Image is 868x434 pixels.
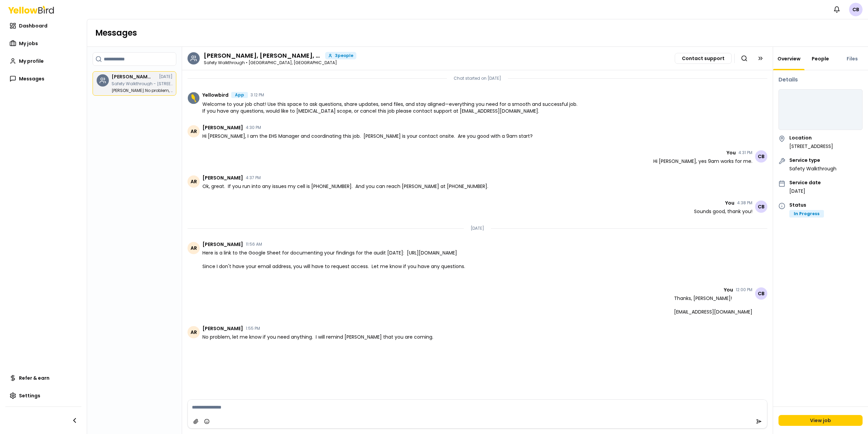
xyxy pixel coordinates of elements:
[736,288,752,292] time: 12:00 PM
[727,150,736,155] span: You
[188,242,200,254] span: AR
[188,125,200,137] span: AR
[789,158,836,163] h4: Service type
[471,226,484,231] p: [DATE]
[202,326,243,331] span: [PERSON_NAME]
[653,158,752,165] span: Hi [PERSON_NAME], yes 9am works for me.
[112,89,173,93] p: No problem, let me know if you need anything. I will remind Michael that you are coming.
[188,175,200,188] span: AR
[773,55,805,62] a: Overview
[5,371,81,385] a: Refer & earn
[246,242,262,246] time: 11:56 AM
[5,19,81,33] a: Dashboard
[202,334,433,340] span: No problem, let me know if you need anything. I will remind [PERSON_NAME] that you are coming.
[5,389,81,402] a: Settings
[19,75,44,82] span: Messages
[182,70,773,399] div: Chat messages
[843,55,862,62] a: Files
[779,90,862,130] iframe: Job Location
[335,54,353,58] span: 3 people
[789,165,836,172] p: Safety Walkthrough
[778,415,863,426] a: View job
[778,76,863,84] h3: Details
[724,287,733,292] span: You
[789,135,833,140] h4: Location
[789,143,833,150] p: [STREET_ADDRESS]
[19,392,40,399] span: Settings
[737,201,752,205] time: 4:38 PM
[231,92,248,98] div: App
[5,37,81,50] a: My jobs
[202,125,243,130] span: [PERSON_NAME]
[694,208,752,215] span: Sounds good, thank you!
[159,75,173,79] time: [DATE]
[675,53,732,64] button: Contact support
[246,176,261,180] time: 4:37 PM
[5,72,81,86] a: Messages
[674,295,752,315] span: Thanks, [PERSON_NAME]! [EMAIL_ADDRESS][DOMAIN_NAME]
[789,188,821,194] p: [DATE]
[19,22,47,29] span: Dashboard
[789,210,824,218] div: In Progress
[849,3,863,16] span: CB
[755,201,767,213] span: CB
[19,40,38,47] span: My jobs
[112,74,152,79] h3: Chris Baker, Angela Ray, Michael Schnupp
[202,133,533,139] span: Hi [PERSON_NAME], I am the EHS Manager and coordinating this job. [PERSON_NAME] is your contact o...
[93,71,176,96] a: [PERSON_NAME], [PERSON_NAME], [PERSON_NAME][DATE]Safety Walkthrough - [STREET_ADDRESS][PERSON_NAM...
[725,201,734,205] span: You
[755,150,767,163] span: CB
[454,76,501,81] p: Chat started on [DATE]
[202,101,580,114] span: Welcome to your job chat! Use this space to ask questions, share updates, send files, and stay al...
[95,27,860,38] h1: Messages
[204,61,356,65] p: Safety Walkthrough • [GEOGRAPHIC_DATA], [GEOGRAPHIC_DATA]
[251,93,264,97] time: 3:12 PM
[202,175,243,180] span: [PERSON_NAME]
[246,126,261,130] time: 4:30 PM
[789,180,821,185] h4: Service date
[19,58,44,64] span: My profile
[112,82,173,86] p: Safety Walkthrough - 6600 New Venture Gear Dr , East Syracuse, NY 13057
[202,249,465,270] span: Here is a link to the Google Sheet for documenting your findings for the audit [DATE]: [URL][DOMA...
[246,326,260,331] time: 1:55 PM
[5,54,81,68] a: My profile
[202,183,488,190] span: Ok, great. If you run into any issues my cell is [PHONE_NUMBER]. And you can reach [PERSON_NAME] ...
[789,203,824,207] h4: Status
[808,55,833,62] a: People
[19,375,50,381] span: Refer & earn
[202,242,243,247] span: [PERSON_NAME]
[755,287,767,300] span: CB
[204,53,322,59] h3: Chris Baker, Angela Ray, Michael Schnupp
[738,151,752,155] time: 4:31 PM
[188,326,200,338] span: AR
[202,93,229,97] span: Yellowbird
